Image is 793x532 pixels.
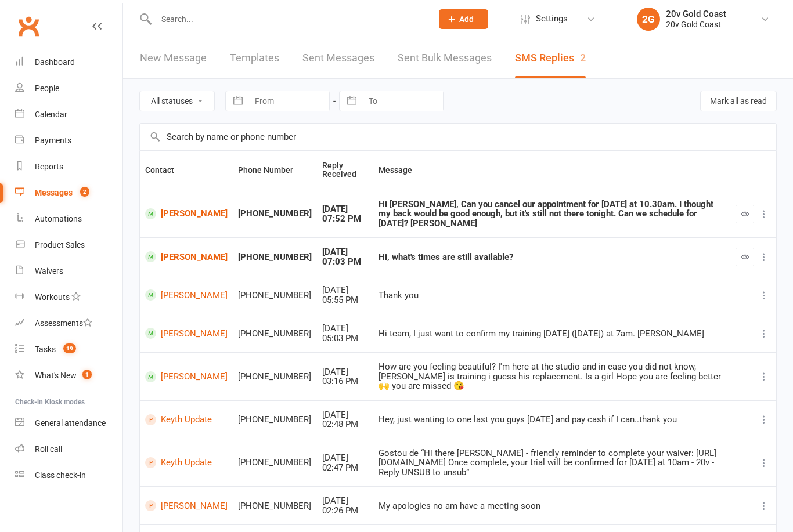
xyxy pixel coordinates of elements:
div: [PHONE_NUMBER] [238,291,312,301]
a: Roll call [15,436,122,462]
div: Tasks [35,345,56,354]
div: 2 [580,52,586,64]
a: Waivers [15,258,122,284]
div: Automations [35,214,82,223]
a: [PERSON_NAME] [145,289,228,301]
input: Search... [153,11,424,27]
a: What's New1 [15,363,122,389]
div: Product Sales [35,240,85,249]
a: Keyth Update [145,457,228,468]
div: Dashboard [35,57,75,67]
div: Roll call [35,444,62,454]
a: Class kiosk mode [15,462,122,488]
span: 19 [63,343,76,353]
div: [DATE] [322,285,368,295]
div: [PHONE_NUMBER] [238,501,312,511]
button: Mark all as read [700,91,777,111]
a: [PERSON_NAME] [145,328,228,339]
span: Settings [536,6,568,32]
div: Hi, what's times are still available? [379,252,725,262]
div: 02:26 PM [322,506,368,516]
div: [PHONE_NUMBER] [238,252,312,262]
div: [DATE] [322,496,368,506]
div: My apologies no am have a meeting soon [379,501,725,511]
a: [PERSON_NAME] [145,251,228,262]
div: Workouts [35,292,70,302]
div: 02:48 PM [322,419,368,429]
a: SMS Replies2 [515,38,586,78]
div: Messages [35,188,73,197]
div: [PHONE_NUMBER] [238,458,312,468]
a: Calendar [15,102,122,128]
a: New Message [140,38,207,78]
div: 07:03 PM [322,257,368,267]
input: From [248,91,329,111]
a: Assessments [15,310,122,336]
a: General attendance kiosk mode [15,410,122,436]
a: Tasks 19 [15,336,122,363]
a: [PERSON_NAME] [145,500,228,511]
div: [DATE] [322,367,368,377]
span: 1 [82,370,92,379]
span: Add [459,15,474,24]
div: General attendance [35,418,106,428]
div: 05:03 PM [322,334,368,343]
a: Templates [230,38,279,78]
div: Hi team, I just want to confirm my training [DATE] ([DATE]) at 7am. [PERSON_NAME] [379,329,725,339]
div: 2G [637,8,660,31]
div: [DATE] [322,410,368,420]
a: Product Sales [15,232,122,258]
a: [PERSON_NAME] [145,371,228,382]
div: [PHONE_NUMBER] [238,415,312,425]
div: Payments [35,136,71,145]
div: [DATE] [322,453,368,463]
a: People [15,75,122,102]
div: Assessments [35,319,92,328]
th: Phone Number [233,151,317,190]
a: Sent Bulk Messages [398,38,492,78]
th: Contact [140,151,233,190]
div: 02:47 PM [322,463,368,473]
div: Hi [PERSON_NAME], Can you cancel our appointment for [DATE] at 10.30am. I thought my back would b... [379,200,725,229]
div: [DATE] [322,204,368,214]
div: [PHONE_NUMBER] [238,209,312,219]
a: Reports [15,154,122,180]
div: Calendar [35,110,67,119]
span: 2 [80,187,89,197]
div: [PHONE_NUMBER] [238,372,312,382]
div: What's New [35,371,77,380]
div: Reports [35,162,63,171]
button: Add [439,9,488,29]
a: Automations [15,206,122,232]
div: [DATE] [322,324,368,334]
div: Thank you [379,291,725,301]
div: 20v Gold Coast [666,9,726,19]
div: How are you feeling beautiful? I'm here at the studio and in case you did not know, [PERSON_NAME]... [379,362,725,391]
a: Dashboard [15,49,122,75]
div: 03:16 PM [322,377,368,386]
a: Messages 2 [15,180,122,206]
div: 05:55 PM [322,295,368,305]
a: [PERSON_NAME] [145,208,228,219]
th: Reply Received [317,151,373,190]
div: Gostou de “Hi there [PERSON_NAME] - friendly reminder to complete your waiver: [URL][DOMAIN_NAME]... [379,448,725,477]
div: Class check-in [35,471,86,480]
th: Message [373,151,730,190]
div: 20v Gold Coast [666,19,726,30]
div: 07:52 PM [322,214,368,224]
div: People [35,84,59,93]
div: Hey, just wanting to one last you guys [DATE] and pay cash if I can..thank you [379,415,725,425]
a: Clubworx [14,12,43,41]
div: [DATE] [322,247,368,257]
div: Waivers [35,266,63,276]
a: Sent Messages [302,38,374,78]
a: Workouts [15,284,122,310]
div: [PHONE_NUMBER] [238,329,312,339]
a: Keyth Update [145,414,228,425]
a: Payments [15,128,122,154]
input: Search by name or phone number [140,124,776,150]
input: To [362,91,443,111]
